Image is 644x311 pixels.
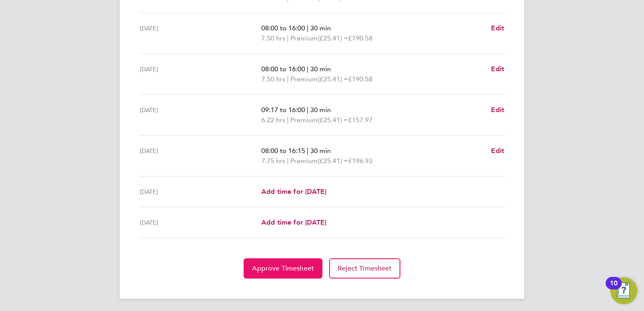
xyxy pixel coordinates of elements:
div: [DATE] [140,217,261,228]
span: Edit [491,106,504,114]
span: | [287,75,289,83]
span: £190.58 [348,34,373,42]
div: [DATE] [140,187,261,197]
span: | [307,65,309,73]
div: 10 [610,283,617,294]
span: Premium [290,33,318,43]
span: 30 min [310,65,331,73]
span: Premium [290,156,318,166]
button: Reject Timesheet [329,258,400,279]
span: | [307,106,309,114]
span: (£25.41) = [318,34,348,42]
button: Approve Timesheet [244,258,322,279]
span: 30 min [310,24,331,32]
a: Add time for [DATE] [261,217,326,228]
div: [DATE] [140,105,261,125]
a: Edit [491,23,504,33]
span: Add time for [DATE] [261,218,326,226]
span: £196.93 [348,157,373,165]
span: Reject Timesheet [338,264,392,273]
span: Add time for [DATE] [261,188,326,196]
div: [DATE] [140,64,261,84]
span: 30 min [310,106,331,114]
div: [DATE] [140,23,261,43]
span: £157.97 [348,116,373,124]
span: Premium [290,74,318,84]
span: Edit [491,65,504,73]
span: Premium [290,115,318,125]
a: Edit [491,146,504,156]
span: Edit [491,24,504,32]
span: 08:00 to 16:15 [261,147,305,155]
span: (£25.41) = [318,157,348,165]
span: 7.50 hrs [261,34,285,42]
span: £190.58 [348,75,373,83]
span: (£25.41) = [318,116,348,124]
span: 08:00 to 16:00 [261,24,305,32]
span: 09:17 to 16:00 [261,106,305,114]
span: | [287,157,289,165]
span: (£25.41) = [318,75,348,83]
span: 7.50 hrs [261,75,285,83]
span: 7.75 hrs [261,157,285,165]
span: | [287,34,289,42]
button: Open Resource Center, 10 new notifications [610,277,637,304]
span: Approve Timesheet [252,264,314,273]
div: [DATE] [140,146,261,166]
span: 30 min [310,147,331,155]
a: Edit [491,105,504,115]
a: Edit [491,64,504,74]
span: Edit [491,147,504,155]
span: | [287,116,289,124]
span: | [307,24,309,32]
span: | [307,147,309,155]
a: Add time for [DATE] [261,187,326,197]
span: 08:00 to 16:00 [261,65,305,73]
span: 6.22 hrs [261,116,285,124]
